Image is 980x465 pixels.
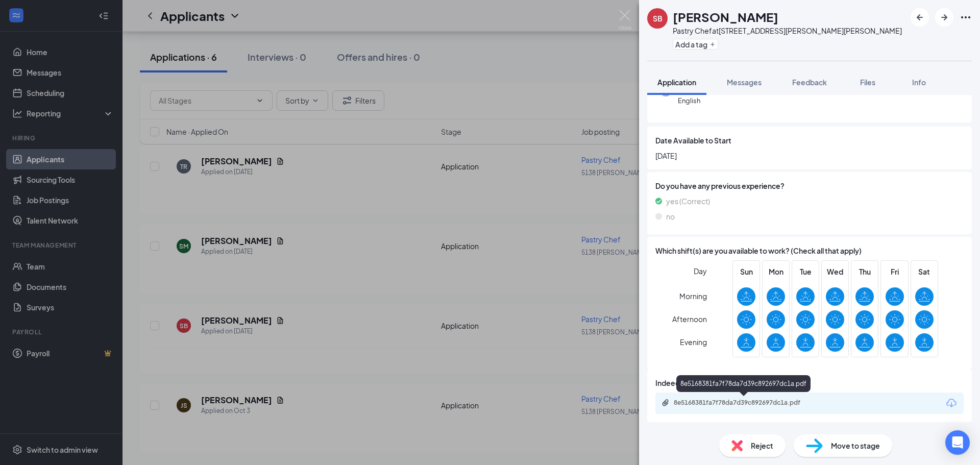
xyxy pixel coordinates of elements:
[709,41,716,47] svg: Plus
[960,11,972,23] svg: Ellipses
[915,266,934,277] span: Sat
[655,180,964,191] span: Do you have any previous experience?
[655,135,731,146] span: Date Available to Start
[653,13,663,23] div: SB
[751,440,773,451] span: Reject
[767,266,785,277] span: Mon
[945,397,958,409] svg: Download
[676,375,811,392] div: 8e5168381fa7f78da7d39c892697dc1a.pdf
[661,399,827,408] a: Paperclip8e5168381fa7f78da7d39c892697dc1a.pdf
[826,266,844,277] span: Wed
[673,39,718,50] button: PlusAdd a tag
[914,11,926,23] svg: ArrowLeftNew
[673,8,778,26] h1: [PERSON_NAME]
[678,95,741,106] span: English
[661,399,670,407] svg: Paperclip
[855,266,874,277] span: Thu
[657,78,696,87] span: Application
[886,266,904,277] span: Fri
[673,26,902,36] div: Pastry Chef at [STREET_ADDRESS][PERSON_NAME][PERSON_NAME]
[860,78,875,87] span: Files
[945,430,970,455] div: Open Intercom Messenger
[796,266,815,277] span: Tue
[831,440,880,451] span: Move to stage
[680,333,707,351] span: Evening
[694,265,707,277] span: Day
[792,78,827,87] span: Feedback
[672,310,707,328] span: Afternoon
[679,287,707,305] span: Morning
[674,399,817,407] div: 8e5168381fa7f78da7d39c892697dc1a.pdf
[911,8,929,27] button: ArrowLeftNew
[935,8,953,27] button: ArrowRight
[737,266,755,277] span: Sun
[938,11,950,23] svg: ArrowRight
[655,377,709,388] span: Indeed Resume
[655,245,862,256] span: Which shift(s) are you available to work? (Check all that apply)
[666,195,710,207] span: yes (Correct)
[666,211,675,222] span: no
[655,150,964,161] span: [DATE]
[912,78,926,87] span: Info
[727,78,762,87] span: Messages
